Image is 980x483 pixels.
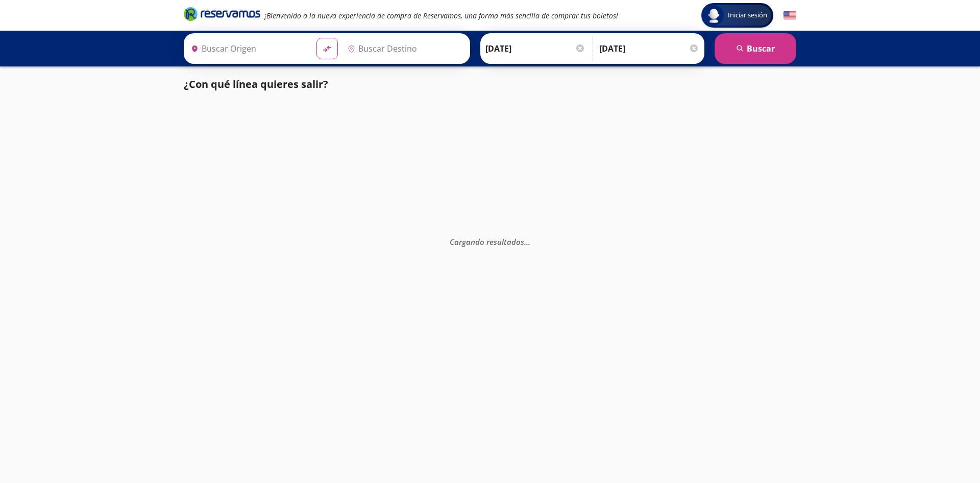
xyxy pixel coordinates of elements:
span: Iniciar sesión [724,10,771,20]
input: Buscar Origen [187,36,308,61]
button: Buscar [715,33,796,64]
em: Cargando resultados [450,236,530,246]
span: . [528,236,530,246]
span: . [524,236,526,246]
button: English [783,9,796,22]
p: ¿Con qué línea quieres salir? [184,77,328,92]
input: Elegir Fecha [485,36,585,61]
a: Brand Logo [184,6,260,25]
input: Buscar Destino [344,36,465,61]
em: ¡Bienvenido a la nueva experiencia de compra de Reservamos, una forma más sencilla de comprar tus... [264,11,618,20]
input: Opcional [599,36,699,61]
i: Brand Logo [184,6,260,21]
span: . [526,236,528,246]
